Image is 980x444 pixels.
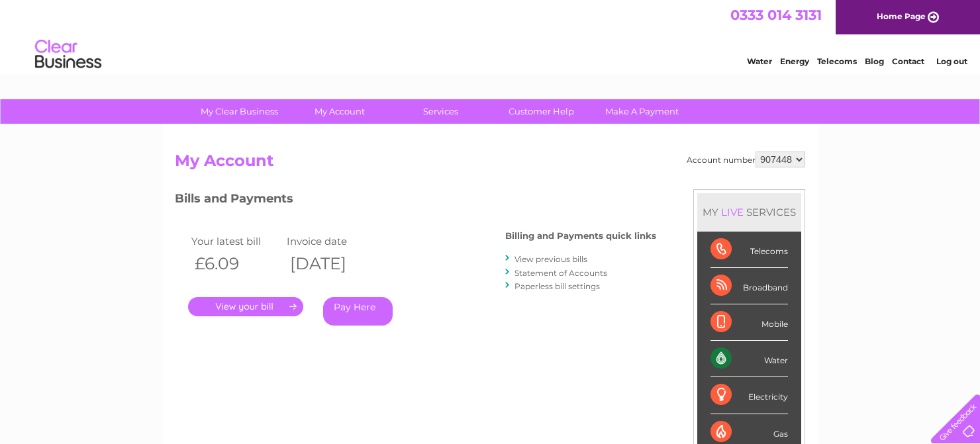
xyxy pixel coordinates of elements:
[697,193,801,231] div: MY SERVICES
[587,99,697,124] a: Make A Payment
[730,7,822,23] a: 0333 014 3131
[185,99,294,124] a: My Clear Business
[505,231,656,241] h4: Billing and Payments quick links
[780,56,809,66] a: Energy
[283,250,379,277] th: [DATE]
[747,56,772,66] a: Water
[514,254,587,264] a: View previous bills
[710,377,788,414] div: Electricity
[718,206,746,218] div: LIVE
[892,56,924,66] a: Contact
[865,56,884,66] a: Blog
[34,34,102,75] img: logo.png
[936,56,967,66] a: Log out
[175,189,656,212] h3: Bills and Payments
[323,297,393,326] a: Pay Here
[285,99,395,124] a: My Account
[710,232,788,268] div: Telecoms
[175,152,805,177] h2: My Account
[188,297,303,316] a: .
[514,268,607,278] a: Statement of Accounts
[386,99,495,124] a: Services
[710,341,788,377] div: Water
[710,304,788,341] div: Mobile
[188,250,283,277] th: £6.09
[283,232,379,250] td: Invoice date
[710,268,788,304] div: Broadband
[687,152,805,167] div: Account number
[188,232,283,250] td: Your latest bill
[514,281,600,291] a: Paperless bill settings
[817,56,857,66] a: Telecoms
[487,99,596,124] a: Customer Help
[178,7,804,64] div: Clear Business is a trading name of Verastar Limited (registered in [GEOGRAPHIC_DATA] No. 3667643...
